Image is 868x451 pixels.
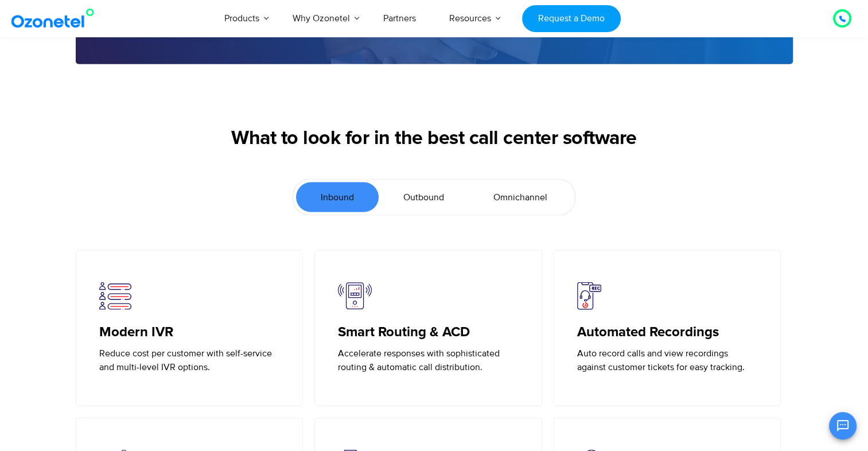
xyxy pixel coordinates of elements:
[99,347,280,374] p: Reduce cost per customer with self-service and multi-level IVR options.
[469,182,572,212] a: Omnichannel
[321,190,354,204] span: Inbound
[493,190,547,204] span: Omnichannel
[76,127,793,150] h2: What to look for in the best call center software
[577,324,758,341] h5: Automated Recordings
[522,5,620,32] a: Request a Demo
[338,324,519,341] h5: Smart Routing & ACD
[338,347,519,374] p: Accelerate responses with sophisticated routing & automatic call distribution.
[829,412,857,440] button: Open chat
[99,324,280,341] h5: Modern IVR
[403,190,444,204] span: Outbound
[577,347,758,374] p: Auto record calls and view recordings against customer tickets for easy tracking.
[296,182,379,212] a: Inbound
[379,182,469,212] a: Outbound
